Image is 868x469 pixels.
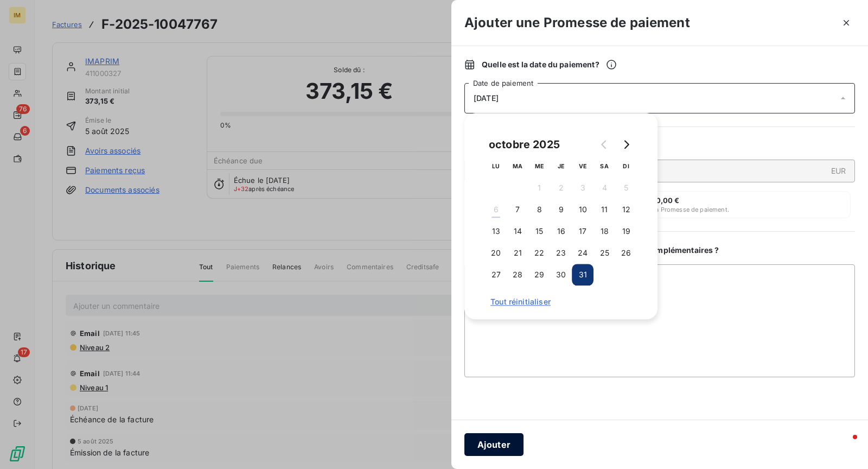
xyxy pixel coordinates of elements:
[485,242,507,264] button: 20
[593,199,615,220] button: 11
[593,177,615,199] button: 4
[464,433,524,456] button: Ajouter
[615,242,637,264] button: 26
[528,242,550,264] button: 22
[615,134,637,155] button: Go to next month
[528,177,550,199] button: 1
[572,220,593,242] button: 17
[528,220,550,242] button: 15
[490,297,631,306] span: Tout réinitialiser
[528,155,550,177] th: mercredi
[485,264,507,286] button: 27
[507,264,528,286] button: 28
[485,136,564,153] div: octobre 2025
[482,59,617,70] span: Quelle est la date du paiement ?
[615,220,637,242] button: 19
[550,264,572,286] button: 30
[572,177,593,199] button: 3
[507,242,528,264] button: 21
[615,155,637,177] th: dimanche
[507,155,528,177] th: mardi
[485,155,507,177] th: lundi
[528,199,550,220] button: 8
[550,220,572,242] button: 16
[593,134,615,155] button: Go to previous month
[485,220,507,242] button: 13
[656,196,680,205] span: 0,00 €
[550,199,572,220] button: 9
[593,242,615,264] button: 25
[831,432,857,458] iframe: Intercom live chat
[464,13,690,33] h3: Ajouter une Promesse de paiement
[572,264,593,286] button: 31
[593,155,615,177] th: samedi
[572,155,593,177] th: vendredi
[474,94,499,103] span: [DATE]
[485,199,507,220] button: 6
[507,199,528,220] button: 7
[572,242,593,264] button: 24
[550,242,572,264] button: 23
[572,199,593,220] button: 10
[528,264,550,286] button: 29
[550,177,572,199] button: 2
[615,177,637,199] button: 5
[593,220,615,242] button: 18
[615,199,637,220] button: 12
[550,155,572,177] th: jeudi
[507,220,528,242] button: 14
